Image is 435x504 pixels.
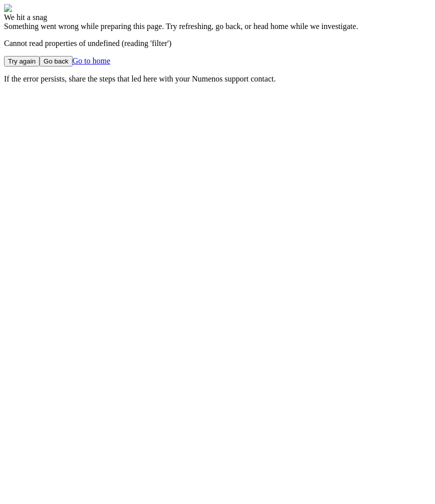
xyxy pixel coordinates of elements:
[40,56,73,66] button: Go back
[4,39,431,48] p: Cannot read properties of undefined (reading 'filter')
[73,56,111,65] a: Go to home
[4,74,431,83] p: If the error persists, share the steps that led here with your Numenos support contact.
[4,22,431,31] div: Something went wrong while preparing this page. Try refreshing, go back, or head home while we in...
[4,56,40,66] button: Try again
[4,13,431,22] div: We hit a snag
[4,4,43,13] img: Numenos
